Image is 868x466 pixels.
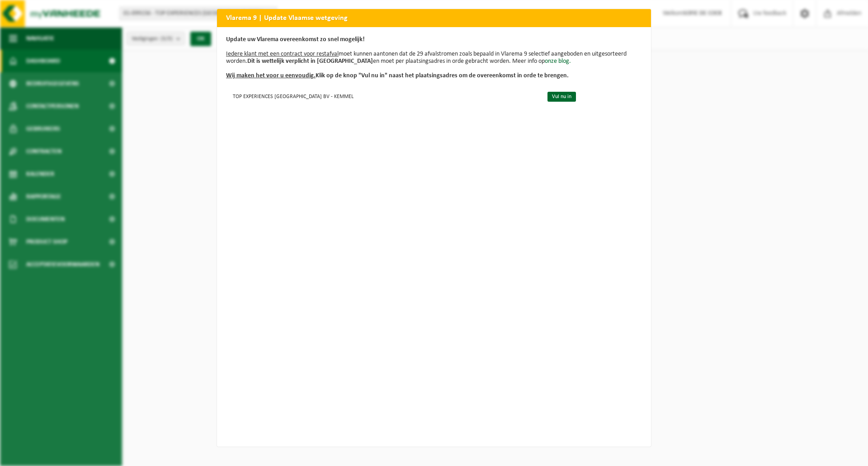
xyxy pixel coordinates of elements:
h2: Vlarema 9 | Update Vlaamse wetgeving [217,9,651,26]
a: onze blog. [545,58,571,65]
b: Dit is wettelijk verplicht in [GEOGRAPHIC_DATA] [247,58,373,65]
td: TOP EXPERIENCES [GEOGRAPHIC_DATA] BV - KEMMEL [226,89,540,104]
a: Vul nu in [547,92,576,102]
u: Iedere klant met een contract voor restafval [226,51,339,57]
p: moet kunnen aantonen dat de 29 afvalstromen zoals bepaald in Vlarema 9 selectief aangeboden en ui... [226,36,642,80]
u: Wij maken het voor u eenvoudig. [226,72,316,79]
b: Update uw Vlarema overeenkomst zo snel mogelijk! [226,36,365,43]
b: Klik op de knop "Vul nu in" naast het plaatsingsadres om de overeenkomst in orde te brengen. [226,72,569,79]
